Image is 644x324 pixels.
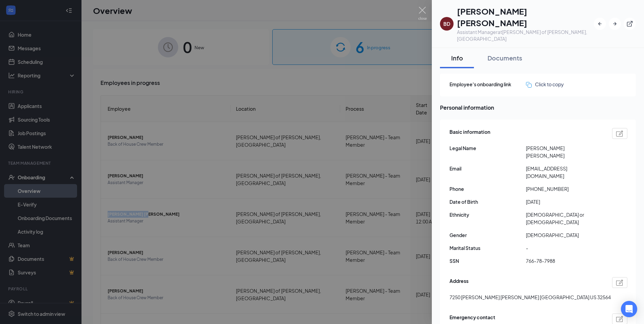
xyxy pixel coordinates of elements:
[449,144,526,152] span: Legal Name
[449,257,526,265] span: SSN
[526,185,602,193] span: [PHONE_NUMBER]
[449,277,468,288] span: Address
[449,211,526,218] span: Ethnicity
[526,80,564,88] button: Click to copy
[449,185,526,193] span: Phone
[526,144,602,159] span: [PERSON_NAME] [PERSON_NAME]
[594,18,606,30] button: ArrowLeftNew
[449,244,526,252] span: Marital Status
[440,103,636,112] span: Personal information
[526,211,602,226] span: [DEMOGRAPHIC_DATA] or [DEMOGRAPHIC_DATA]
[449,165,526,172] span: Email
[487,54,522,62] div: Documents
[609,18,621,30] button: ArrowRight
[621,301,637,317] div: Open Intercom Messenger
[526,257,602,265] span: 766-78-7988
[449,80,526,88] span: Employee's onboarding link
[449,293,611,301] span: 7250 [PERSON_NAME] [PERSON_NAME] [GEOGRAPHIC_DATA] US 32564
[457,5,594,29] h1: [PERSON_NAME] [PERSON_NAME]
[443,20,450,27] div: BD
[449,198,526,205] span: Date of Birth
[526,231,602,239] span: [DEMOGRAPHIC_DATA]
[526,82,532,88] img: click-to-copy.71757273a98fde459dfc.svg
[526,165,602,180] span: [EMAIL_ADDRESS][DOMAIN_NAME]
[624,18,636,30] button: ExternalLink
[611,20,618,27] svg: ArrowRight
[447,54,467,62] div: Info
[526,198,602,205] span: [DATE]
[526,244,602,252] span: -
[457,29,594,42] div: Assistant Manager at [PERSON_NAME] of [PERSON_NAME], [GEOGRAPHIC_DATA]
[596,20,603,27] svg: ArrowLeftNew
[626,20,633,27] svg: ExternalLink
[449,128,490,139] span: Basic information
[449,231,526,239] span: Gender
